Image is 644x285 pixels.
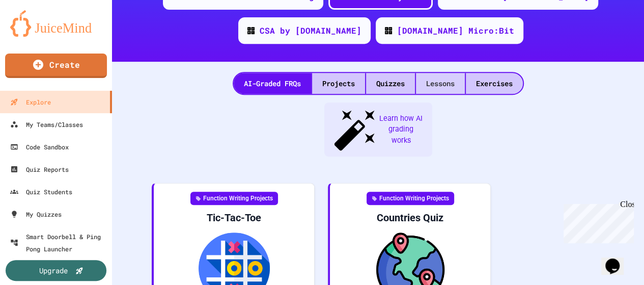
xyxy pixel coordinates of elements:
[10,96,51,108] div: Explore
[5,54,107,78] a: Create
[366,73,415,94] div: Quizzes
[10,186,72,198] div: Quiz Students
[190,192,278,205] div: Function Writing Projects
[378,113,424,146] span: Learn how AI grading works
[466,73,523,94] div: Exercises
[10,10,102,37] img: logo-orange.svg
[234,73,311,94] div: AI-Graded FRQs
[39,265,68,276] div: Upgrade
[10,141,69,153] div: Code Sandbox
[260,24,361,37] div: CSA by [DOMAIN_NAME]
[10,208,62,220] div: My Quizzes
[10,230,108,255] div: Smart Doorbell & Ping Pong Launcher
[338,211,482,224] div: Countries Quiz
[312,73,365,94] div: Projects
[385,27,392,34] img: CODE_logo_RGB.png
[162,211,306,224] div: Tic-Tac-Toe
[601,244,634,275] iframe: chat widget
[397,24,514,37] div: [DOMAIN_NAME] Micro:Bit
[416,73,465,94] div: Lessons
[4,4,70,65] div: Chat with us now!Close
[247,27,255,34] img: CODE_logo_RGB.png
[10,163,69,175] div: Quiz Reports
[367,192,454,205] div: Function Writing Projects
[10,118,83,131] div: My Teams/Classes
[559,200,634,243] iframe: chat widget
